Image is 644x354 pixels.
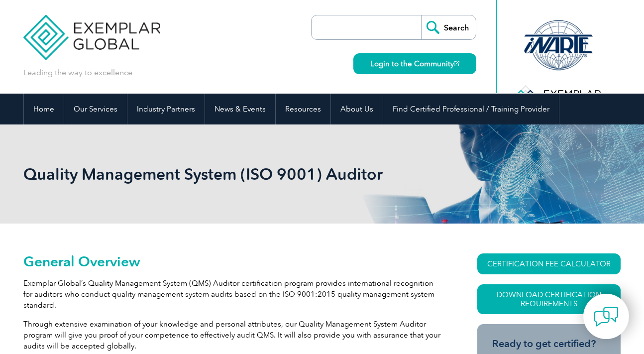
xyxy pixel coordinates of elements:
p: Leading the way to excellence [23,67,132,78]
a: Resources [276,94,330,124]
a: About Us [331,94,383,124]
h1: Quality Management System (ISO 9001) Auditor [23,164,406,184]
img: open_square.png [454,61,459,66]
p: Exemplar Global’s Quality Management System (QMS) Auditor certification program provides internat... [23,278,441,311]
img: contact-chat.png [594,304,619,329]
a: Industry Partners [127,94,205,124]
a: Login to the Community [353,53,476,74]
a: News & Events [205,94,275,124]
p: Through extensive examination of your knowledge and personal attributes, our Quality Management S... [23,319,441,352]
a: Find Certified Professional / Training Provider [383,94,559,124]
a: Download Certification Requirements [477,284,621,314]
input: Search [421,15,476,39]
h3: Ready to get certified? [492,338,606,350]
h2: General Overview [23,253,441,269]
a: Home [24,94,64,124]
a: Our Services [64,94,127,124]
a: CERTIFICATION FEE CALCULATOR [477,253,621,274]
